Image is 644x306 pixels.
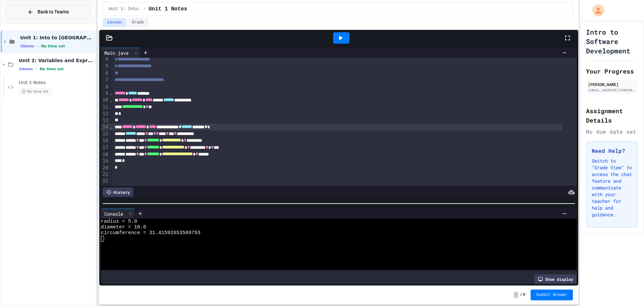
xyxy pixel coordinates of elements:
h3: Need Help? [592,147,632,155]
div: 8 [101,84,109,90]
span: Unit 2: Variables and Expressions [19,57,94,63]
button: Submit Answer [531,290,573,300]
h1: Intro to Software Development [586,27,638,55]
span: diameter = 10.0 [101,224,146,230]
span: Unit 1 Notes [149,5,187,13]
span: No time set [19,88,52,95]
span: Fold line [109,124,113,130]
div: 21 [101,171,109,178]
span: / [144,6,146,12]
div: No due date set [586,128,638,136]
span: Back to Teams [38,8,69,15]
span: 0 [523,292,525,298]
div: 19 [101,158,109,165]
h2: Your Progress [586,67,638,76]
div: 17 [101,144,109,151]
div: 10 [101,97,109,103]
button: Lesson [103,18,126,27]
div: Console [101,210,126,217]
div: 4 [101,56,109,63]
div: History [103,187,133,197]
div: 5 [101,63,109,70]
span: 1 items [19,67,33,71]
div: [EMAIL_ADDRESS][DOMAIN_NAME] [588,88,636,93]
span: - [514,292,519,298]
span: Unit 1: Into to [GEOGRAPHIC_DATA] [20,35,94,41]
div: [PERSON_NAME] [588,81,636,87]
div: 9 [101,90,109,97]
div: 22 [101,178,109,184]
span: Submit Answer [536,292,568,298]
span: radius = 5.0 [101,219,137,224]
div: 15 [101,131,109,137]
button: Back to Teams [6,5,90,19]
div: 6 [101,70,109,77]
div: 13 [101,117,109,124]
span: • [37,43,38,49]
div: My Account [585,3,606,18]
div: 18 [101,151,109,158]
p: Switch to "Grade View" to access the chat feature and communicate with your teacher for help and ... [592,158,632,218]
span: / [520,292,522,298]
span: • [36,66,37,72]
div: 20 [101,165,109,171]
span: Fold line [109,90,113,96]
div: Console [101,209,135,219]
div: Show display [534,274,577,284]
button: Grade [127,18,148,27]
div: 11 [101,104,109,111]
div: 16 [101,137,109,144]
div: 14 [101,124,109,130]
span: Unit 1: Into to Java [109,6,141,12]
span: Fold line [109,97,113,103]
span: 3 items [20,44,34,48]
h2: Assignment Details [586,106,638,125]
div: Main.java [101,49,132,56]
span: Unit 2 Notes [19,80,94,86]
span: circumference = 31.41592653589793 [101,230,201,236]
div: 12 [101,111,109,117]
div: 7 [101,77,109,83]
span: No time set [40,67,64,71]
span: No time set [41,44,65,48]
div: Main.java [101,48,140,58]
